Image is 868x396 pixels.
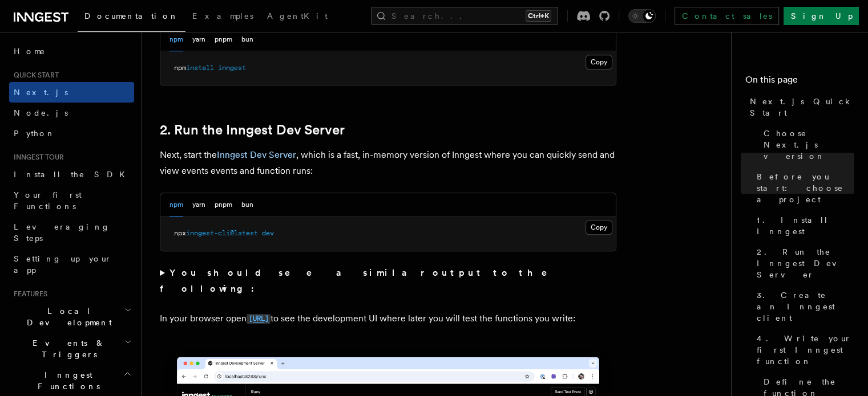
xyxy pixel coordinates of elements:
span: Local Development [9,305,124,328]
a: Examples [185,3,260,31]
a: 1. Install Inngest [752,210,854,242]
span: inngest [218,64,246,72]
span: Next.js Quick Start [750,96,854,119]
a: AgentKit [260,3,334,31]
span: Events & Triggers [9,337,124,360]
span: Inngest tour [9,153,64,162]
a: Install the SDK [9,164,134,185]
h4: On this page [745,73,854,91]
a: 2. Run the Inngest Dev Server [752,242,854,285]
a: Next.js [9,82,134,103]
p: Next, start the , which is a fast, in-memory version of Inngest where you can quickly send and vi... [160,147,616,179]
button: Toggle dark mode [628,9,656,23]
button: bun [241,193,253,217]
span: Python [14,129,55,138]
span: dev [262,229,274,237]
span: Leveraging Steps [14,222,110,243]
a: Leveraging Steps [9,217,134,248]
span: Home [14,46,46,57]
a: Contact sales [675,7,779,25]
span: Before you start: choose a project [757,171,854,205]
a: 4. Write your first Inngest function [752,328,854,371]
span: Next.js [14,88,68,97]
span: 2. Run the Inngest Dev Server [757,246,854,280]
button: bun [241,28,253,51]
a: Documentation [78,3,185,32]
span: 4. Write your first Inngest function [757,333,854,367]
button: pnpm [215,28,232,51]
span: AgentKit [267,11,328,21]
span: Node.js [14,108,68,117]
span: install [186,64,214,72]
span: inngest-cli@latest [186,229,258,237]
a: 2. Run the Inngest Dev Server [160,122,345,138]
a: Your first Functions [9,185,134,217]
span: Your first Functions [14,190,82,211]
span: Choose Next.js version [764,128,854,162]
a: Before you start: choose a project [752,166,854,210]
button: Copy [586,220,612,235]
span: Install the SDK [14,170,132,179]
code: [URL] [247,314,271,324]
strong: You should see a similar output to the following: [160,267,563,294]
button: yarn [192,28,205,51]
span: npm [174,64,186,72]
a: Node.js [9,103,134,123]
button: Local Development [9,301,134,333]
span: Setting up your app [14,254,112,275]
a: Inngest Dev Server [217,149,296,160]
span: 3. Create an Inngest client [757,289,854,324]
span: Features [9,289,47,299]
button: npm [169,193,183,217]
span: npx [174,229,186,237]
span: Inngest Functions [9,369,123,392]
a: [URL] [247,313,271,324]
summary: You should see a similar output to the following: [160,265,616,297]
a: Python [9,123,134,144]
button: Copy [586,55,612,70]
button: Events & Triggers [9,333,134,365]
span: Documentation [84,11,179,21]
a: Next.js Quick Start [745,91,854,123]
a: Choose Next.js version [759,123,854,166]
a: Setting up your app [9,248,134,280]
a: Home [9,41,134,62]
span: 1. Install Inngest [757,214,854,237]
a: 3. Create an Inngest client [752,285,854,328]
p: In your browser open to see the development UI where later you will test the functions you write: [160,311,616,327]
kbd: Ctrl+K [526,10,551,22]
a: Sign Up [784,7,859,25]
span: Examples [192,11,253,21]
span: Quick start [9,71,59,80]
button: yarn [192,193,205,217]
button: Search...Ctrl+K [371,7,558,25]
button: pnpm [215,193,232,217]
button: npm [169,28,183,51]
